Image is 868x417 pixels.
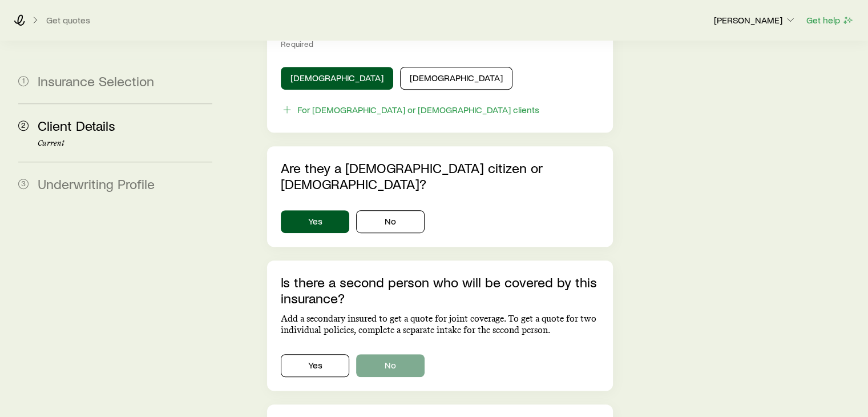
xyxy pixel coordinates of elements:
span: 1 [18,76,29,86]
button: Yes [281,210,349,233]
button: [DEMOGRAPHIC_DATA] [400,67,512,90]
p: Add a secondary insured to get a quote for joint coverage. To get a quote for two individual poli... [281,313,599,336]
span: Insurance Selection [38,73,154,89]
button: No [356,354,425,377]
button: No [356,210,425,233]
span: 3 [18,179,29,189]
div: Required [281,39,599,49]
button: Get help [806,14,854,27]
button: Get quotes [46,15,91,26]
button: [PERSON_NAME] [713,14,797,27]
p: Current [38,139,212,148]
span: Client Details [38,117,115,134]
p: Is there a second person who will be covered by this insurance? [281,274,599,306]
button: [DEMOGRAPHIC_DATA] [281,67,393,90]
button: Yes [281,354,349,377]
p: Are they a [DEMOGRAPHIC_DATA] citizen or [DEMOGRAPHIC_DATA]? [281,160,599,192]
div: For [DEMOGRAPHIC_DATA] or [DEMOGRAPHIC_DATA] clients [297,104,539,115]
button: For [DEMOGRAPHIC_DATA] or [DEMOGRAPHIC_DATA] clients [281,103,540,117]
span: Underwriting Profile [38,175,155,192]
span: 2 [18,121,29,131]
p: [PERSON_NAME] [714,14,796,26]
